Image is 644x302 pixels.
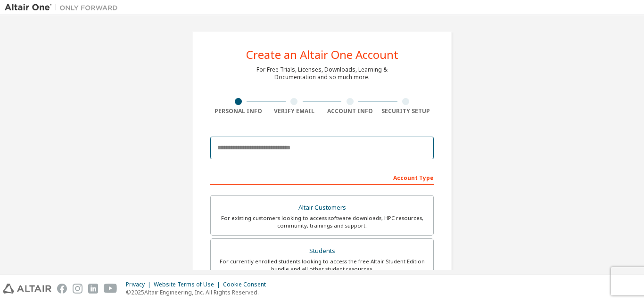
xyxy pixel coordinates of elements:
div: For Free Trials, Licenses, Downloads, Learning & Documentation and so much more. [256,66,388,81]
div: Security Setup [378,107,434,115]
div: Website Terms of Use [154,281,223,288]
div: For existing customers looking to access software downloads, HPC resources, community, trainings ... [216,214,428,229]
div: Account Info [322,107,378,115]
div: Verify Email [266,107,322,115]
p: © 2025 Altair Engineering, Inc. All Rights Reserved. [126,288,272,296]
img: Altair One [5,3,123,12]
div: For currently enrolled students looking to access the free Altair Student Edition bundle and all ... [216,258,428,273]
img: instagram.svg [73,284,83,294]
div: Altair Customers [216,201,428,214]
div: Cookie Consent [223,281,272,288]
div: Students [216,245,428,258]
div: Personal Info [210,107,266,115]
div: Privacy [126,281,154,288]
div: Account Type [210,170,434,185]
img: altair_logo.svg [3,284,51,294]
img: facebook.svg [57,284,67,294]
img: linkedin.svg [88,284,98,294]
img: youtube.svg [104,284,117,294]
div: Create an Altair One Account [246,49,398,60]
